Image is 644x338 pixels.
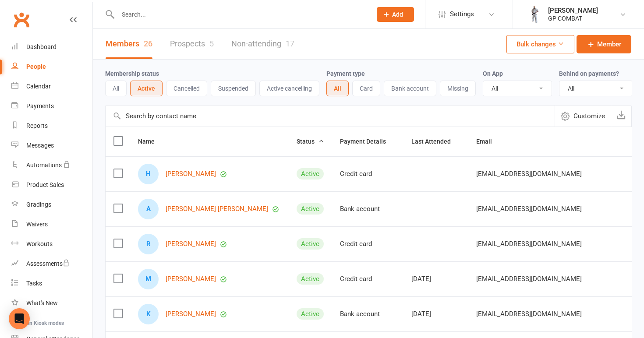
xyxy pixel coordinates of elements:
img: thumb_image1750126119.png [526,6,544,23]
div: Gradings [26,201,51,208]
span: Customize [573,111,605,121]
button: Active [130,81,163,96]
div: 26 [144,39,152,48]
button: Suspended [211,81,256,96]
div: Dashboard [26,43,57,50]
span: [EMAIL_ADDRESS][DOMAIN_NAME] [476,236,582,252]
a: Clubworx [11,9,32,31]
a: Product Sales [11,175,92,195]
div: Calendar [26,83,51,90]
button: Bulk changes [506,35,574,53]
a: Calendar [11,77,92,96]
div: What's New [26,299,58,306]
button: All [326,81,349,96]
a: Prospects5 [170,29,214,59]
a: Messages [11,136,92,155]
span: Last Attended [411,138,460,145]
a: Non-attending17 [231,29,294,59]
a: What's New [11,293,92,313]
a: Waivers [11,215,92,234]
div: Payments [26,102,54,109]
a: Tasks [11,274,92,293]
div: Credit card [340,275,396,283]
div: [PERSON_NAME] [548,7,598,14]
a: Members26 [106,29,152,59]
span: [EMAIL_ADDRESS][DOMAIN_NAME] [476,271,582,287]
span: Name [138,138,164,145]
span: [EMAIL_ADDRESS][DOMAIN_NAME] [476,201,582,217]
input: Search by contact name [106,106,555,127]
div: Active [297,168,324,180]
button: Card [352,81,380,96]
button: Last Attended [411,136,460,147]
button: Email [476,136,502,147]
div: Messages [26,142,54,149]
div: Miles [138,269,159,289]
div: Automations [26,162,62,169]
div: Kai [138,304,159,324]
div: People [26,63,46,70]
label: On App [483,70,503,77]
a: Workouts [11,234,92,254]
span: Payment Details [340,138,396,145]
button: Bank account [384,81,436,96]
span: [EMAIL_ADDRESS][DOMAIN_NAME] [476,306,582,322]
span: [EMAIL_ADDRESS][DOMAIN_NAME] [476,165,582,182]
div: Bank account [340,310,396,318]
div: Workouts [26,240,53,247]
div: 5 [209,39,214,48]
div: 17 [286,39,294,48]
span: Email [476,138,502,145]
div: Tasks [26,280,42,287]
a: Dashboard [11,37,92,57]
button: Name [138,136,164,147]
div: Credit card [340,170,396,178]
button: Active cancelling [259,81,319,96]
div: Waivers [26,221,48,228]
div: Active [297,238,324,250]
div: GP COMBAT [548,14,598,22]
span: Status [297,138,324,145]
span: Member [597,39,621,49]
input: Search... [115,8,365,21]
button: Customize [555,106,611,127]
label: Membership status [105,70,159,77]
div: [DATE] [411,310,460,318]
a: [PERSON_NAME] [166,240,216,248]
div: Harlo [138,164,159,184]
label: Behind on payments? [559,70,619,77]
div: Credit card [340,240,396,248]
div: [DATE] [411,275,460,283]
div: Active [297,273,324,285]
button: Payment Details [340,136,396,147]
div: Bank account [340,205,396,213]
button: Cancelled [166,81,207,96]
a: Reports [11,116,92,136]
a: [PERSON_NAME] [166,310,216,318]
div: Reports [26,122,48,129]
a: Gradings [11,195,92,215]
button: Missing [440,81,476,96]
button: Add [377,7,414,22]
a: [PERSON_NAME] [166,170,216,178]
div: Open Intercom Messenger [9,308,30,329]
a: [PERSON_NAME] [PERSON_NAME] [166,205,268,213]
div: Active [297,203,324,215]
button: All [105,81,127,96]
a: People [11,57,92,77]
a: Payments [11,96,92,116]
div: Rhiley [138,234,159,254]
a: Automations [11,155,92,175]
a: Member [577,35,631,53]
div: Archer [138,199,159,219]
div: Assessments [26,260,70,267]
button: Status [297,136,324,147]
div: Product Sales [26,181,64,188]
div: Active [297,308,324,320]
a: Assessments [11,254,92,274]
span: Settings [450,4,474,24]
label: Payment type [326,70,365,77]
span: Add [392,11,403,18]
a: [PERSON_NAME] [166,275,216,283]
